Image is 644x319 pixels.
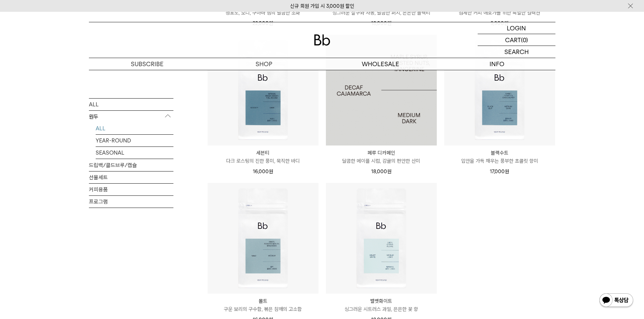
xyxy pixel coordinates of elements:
[599,293,634,309] img: 카카오톡 채널 1:1 채팅 버튼
[478,22,555,34] a: LOGIN
[521,34,528,46] p: (0)
[507,22,526,34] p: LOGIN
[89,195,173,207] a: 프로그램
[208,297,318,305] p: 몰트
[478,34,555,46] a: CART (0)
[89,110,173,123] p: 원두
[314,34,330,46] img: 로고
[326,297,437,313] a: 벨벳화이트 싱그러운 시트러스 과일, 은은한 꽃 향
[505,34,521,46] p: CART
[89,159,173,171] a: 드립백/콜드브루/캡슐
[208,157,318,165] p: 다크 로스팅의 진한 풍미, 묵직한 바디
[208,149,318,157] p: 세븐티
[444,35,555,145] img: 블랙수트
[208,183,318,294] img: 몰트
[444,149,555,157] p: 블랙수트
[322,58,439,70] p: WHOLESALE
[89,98,173,110] a: ALL
[89,171,173,183] a: 선물세트
[96,134,173,146] a: YEAR-ROUND
[208,149,318,165] a: 세븐티 다크 로스팅의 진한 풍미, 묵직한 바디
[290,3,354,9] a: 신규 회원 가입 시 3,000원 할인
[326,149,437,157] p: 페루 디카페인
[208,297,318,313] a: 몰트 구운 보리의 구수함, 볶은 참깨의 고소함
[326,297,437,305] p: 벨벳화이트
[444,149,555,165] a: 블랙수트 입안을 가득 채우는 풍부한 초콜릿 향미
[206,58,322,70] a: SHOP
[371,168,391,175] span: 18,000
[96,122,173,134] a: ALL
[444,157,555,165] p: 입안을 가득 채우는 풍부한 초콜릿 향미
[505,168,509,175] span: 원
[504,46,529,58] p: SEARCH
[326,35,437,145] img: 1000000082_add2_057.jpg
[208,305,318,313] p: 구운 보리의 구수함, 볶은 참깨의 고소함
[490,168,509,175] span: 17,000
[326,305,437,313] p: 싱그러운 시트러스 과일, 은은한 꽃 향
[387,168,391,175] span: 원
[439,58,555,70] p: INFO
[326,149,437,165] a: 페루 디카페인 달콤한 메이플 시럽, 감귤의 편안한 산미
[96,147,173,158] a: SEASONAL
[89,58,206,70] a: SUBSCRIBE
[326,157,437,165] p: 달콤한 메이플 시럽, 감귤의 편안한 산미
[89,183,173,195] a: 커피용품
[326,35,437,145] a: 페루 디카페인
[208,35,318,145] img: 세븐티
[253,168,273,175] span: 16,000
[269,168,273,175] span: 원
[326,183,437,294] img: 벨벳화이트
